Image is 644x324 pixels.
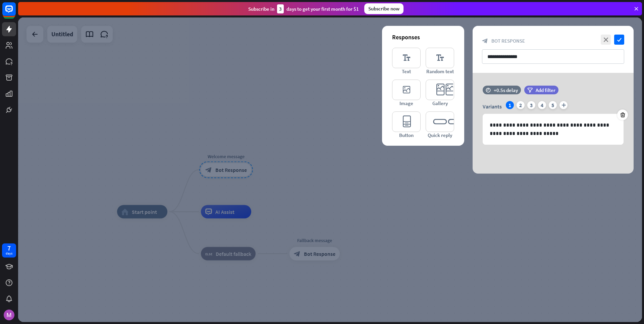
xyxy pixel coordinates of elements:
div: 5 [549,101,557,109]
i: plus [559,101,568,109]
div: 4 [538,101,546,109]
div: 3 [277,4,284,13]
div: days [6,251,12,256]
span: Variants [483,103,502,110]
div: Subscribe now [364,3,404,14]
a: 7 days [2,243,16,258]
div: 7 [7,245,11,251]
i: check [614,35,624,45]
div: +0.5s delay [494,87,518,93]
div: 2 [517,101,525,109]
button: Open LiveChat chat widget [5,3,25,23]
i: block_bot_response [482,38,488,44]
div: 3 [527,101,535,109]
i: close [601,35,611,45]
div: 1 [506,101,514,109]
span: Add filter [536,87,555,93]
i: time [486,88,491,92]
span: Bot Response [491,38,525,44]
div: Subscribe in days to get your first month for $1 [248,4,359,13]
i: filter [527,88,533,93]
